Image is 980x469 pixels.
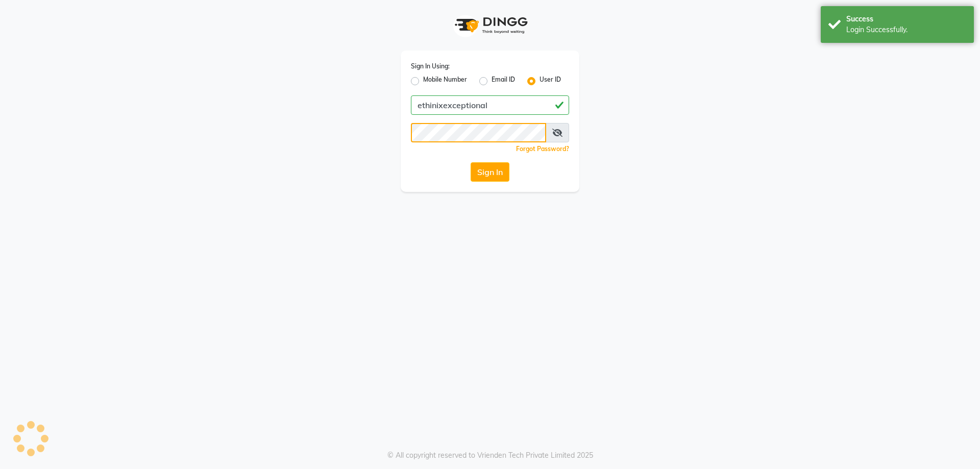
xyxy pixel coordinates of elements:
input: Username [411,95,569,115]
div: Login Successfully. [846,24,966,35]
img: logo1.svg [449,10,531,40]
label: User ID [540,75,561,87]
div: Success [846,14,966,24]
label: Sign In Using: [411,62,450,71]
button: Sign In [471,162,509,182]
input: Username [411,123,546,142]
label: Mobile Number [423,75,467,87]
a: Forgot Password? [516,145,569,153]
label: Email ID [492,75,515,87]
